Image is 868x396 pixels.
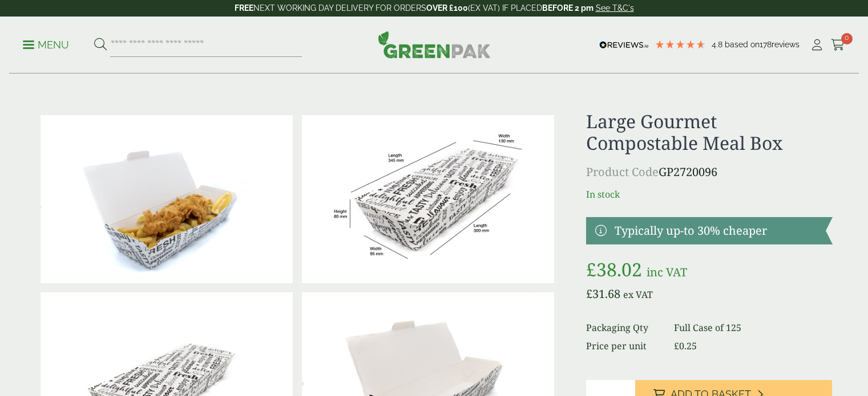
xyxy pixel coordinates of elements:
[712,40,725,49] span: 4.8
[647,264,687,280] span: inc VAT
[841,33,853,44] span: 0
[623,288,653,301] span: ex VAT
[596,3,634,13] a: See T&C's
[586,321,660,334] dt: Packaging Qty
[772,40,800,49] span: reviews
[831,36,845,54] a: 0
[599,41,649,49] img: REVIEWS.io
[426,3,468,13] strong: OVER £100
[760,40,772,49] span: 178
[542,3,594,13] strong: BEFORE 2 pm
[378,31,491,58] img: GreenPak Supplies
[586,257,642,281] bdi: 38.02
[235,3,253,13] strong: FREE
[655,39,706,50] div: 4.78 Stars
[674,340,697,352] bdi: 0.25
[586,286,620,301] bdi: 31.68
[674,340,679,352] span: £
[586,286,592,301] span: £
[586,111,832,154] h1: Large Gourmet Compostable Meal Box
[674,321,833,334] dd: Full Case of 125
[586,257,596,281] span: £
[23,38,69,50] a: Menu
[810,39,824,51] i: My Account
[725,40,760,49] span: Based on
[23,38,69,52] p: Menu
[41,115,293,283] img: IMG_4701
[586,164,659,179] span: Product Code
[586,164,832,181] p: GP2720096
[586,339,660,353] dt: Price per unit
[586,187,832,201] p: In stock
[302,115,554,283] img: GourmetMealBox_LG
[831,39,845,51] i: Cart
